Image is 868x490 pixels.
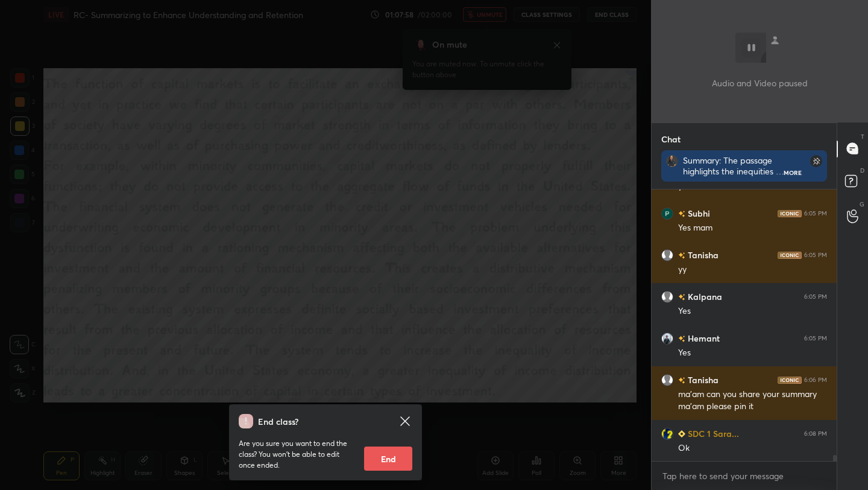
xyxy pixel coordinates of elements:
[661,249,673,261] img: default.png
[685,290,722,303] h6: Kalpana
[678,211,685,217] img: no-rating-badge.077c3623.svg
[685,249,719,261] h6: Tanisha
[678,389,827,401] div: ma'am can you share your summary
[778,251,802,258] img: iconic-dark.1390631f.png
[685,374,719,386] h6: Tanisha
[678,305,827,317] div: Yes
[678,442,827,454] div: Ok
[258,415,298,428] h4: End class?
[804,293,827,300] div: 6:05 PM
[861,132,864,141] p: T
[678,180,827,192] div: yes
[804,430,827,437] div: 6:08 PM
[652,123,690,155] p: Chat
[661,374,673,386] img: default.png
[685,332,720,345] h6: Hemant
[364,447,412,471] button: End
[239,438,354,471] p: Are you sure you want to end the class? You won’t be able to edit once ended.
[652,189,837,462] div: grid
[860,200,864,209] p: G
[678,264,827,276] div: yy
[860,166,864,175] p: D
[712,77,808,89] p: Audio and Video paused
[661,207,673,219] img: AAcHTtex3J8sCyCmtvEg6vo5B8Yhl17LARFnq-Mtg1j_-O-X=s96-c
[678,222,827,234] div: Yes mam
[804,376,827,383] div: 6:06 PM
[661,427,673,439] img: e19b8b0d283646b7ae75a0ceff1e0e69.jpg
[666,155,678,167] img: 4ec84c9df1e94859877aaf94430cd378.png
[685,427,739,440] h6: SDC 1 Sara...
[804,334,827,342] div: 6:05 PM
[678,294,685,301] img: no-rating-badge.077c3623.svg
[784,168,802,177] div: More
[804,209,827,217] div: 6:05 PM
[778,209,802,217] img: iconic-dark.1390631f.png
[778,376,802,383] img: iconic-dark.1390631f.png
[661,290,673,302] img: default.png
[685,207,710,220] h6: Subhi
[678,430,685,437] img: Learner_Badge_beginner_1_8b307cf2a0.svg
[804,251,827,258] div: 6:05 PM
[683,155,784,177] div: Summary: The passage highlights the inequities in capital markets, particularly how minority comm...
[678,347,827,359] div: Yes
[678,401,827,413] div: ma'am please pin it
[678,377,685,384] img: no-rating-badge.077c3623.svg
[678,252,685,259] img: no-rating-badge.077c3623.svg
[678,336,685,342] img: no-rating-badge.077c3623.svg
[661,332,673,344] img: 3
